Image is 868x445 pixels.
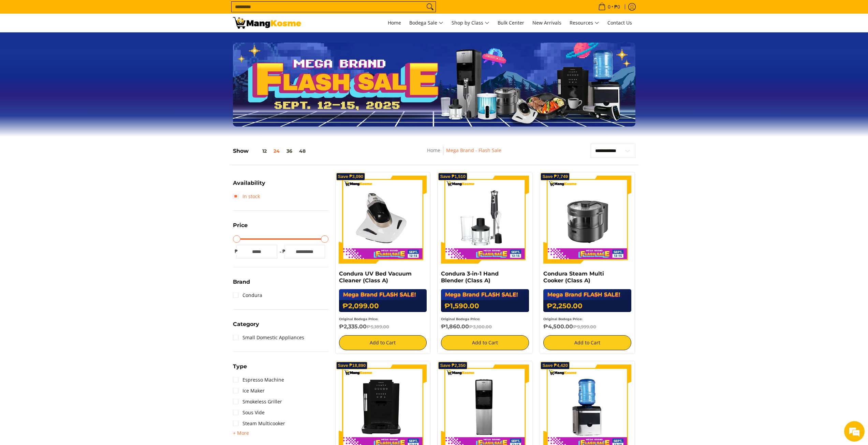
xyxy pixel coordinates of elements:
[440,364,466,368] span: Save ₱2,350
[384,14,404,32] a: Home
[543,270,604,284] a: Condura Steam Multi Cooker (Class A)
[542,364,568,368] span: Save ₱4,420
[532,19,561,26] span: New Arrivals
[233,279,250,290] summary: Open
[543,335,631,350] button: Add to Cart
[3,186,130,210] textarea: Type your message and click 'Submit'
[233,322,259,332] summary: Open
[339,335,427,350] button: Add to Cart
[448,14,493,32] a: Shop by Class
[283,148,296,154] button: 36
[469,324,492,329] del: ₱3,100.00
[498,19,524,26] span: Bulk Center
[281,248,288,255] span: ₱
[233,396,282,407] a: Smokeless Griller
[440,175,466,179] span: Save ₱1,510
[233,191,260,202] a: In stock
[339,176,427,264] img: Condura UV Bed Vacuum Cleaner (Class A)
[388,19,401,26] span: Home
[596,3,622,11] span: •
[233,429,249,437] summary: Open
[233,332,304,343] a: Small Domestic Appliances
[607,4,612,9] span: 0
[233,148,309,154] h5: Show
[233,279,250,285] span: Brand
[249,148,270,154] button: 12
[452,19,489,27] span: Shop by Class
[270,148,283,154] button: 24
[14,86,119,155] span: We are offline. Please leave us a message.
[338,364,366,368] span: Save ₱18,890
[441,176,529,264] img: Condura 3-in-1 Hand Blender (Class A)
[441,323,529,330] h6: ₱1,860.00
[308,14,635,32] nav: Main Menu
[566,14,603,32] a: Resources
[494,14,528,32] a: Bulk Center
[233,364,247,374] summary: Open
[543,300,631,312] h6: ₱2,250.00
[233,407,265,418] a: Sous Vide
[233,374,284,385] a: Espresso Machine
[543,323,631,330] h6: ₱4,500.00
[339,270,412,284] a: Condura UV Bed Vacuum Cleaner (Class A)
[406,14,447,32] a: Bodega Sale
[441,300,529,312] h6: ₱1,590.00
[427,147,440,153] a: Home
[613,4,621,9] span: ₱0
[296,148,309,154] button: 48
[379,146,549,162] nav: Breadcrumbs
[233,322,259,327] span: Category
[607,19,632,26] span: Contact Us
[604,14,635,32] a: Contact Us
[529,14,565,32] a: New Arrivals
[233,385,265,396] a: Ice Maker
[233,248,240,255] span: ₱
[233,364,247,369] span: Type
[233,418,285,429] a: Steam Multicooker
[35,38,115,47] div: Leave a message
[233,223,248,233] summary: Open
[441,335,529,350] button: Add to Cart
[233,223,248,228] span: Price
[441,270,499,284] a: Condura 3-in-1 Hand Blender (Class A)
[542,175,568,179] span: Save ₱7,749
[543,176,631,264] img: Condura Steam Multi Cooker (Class A)
[339,300,427,312] h6: ₱2,099.00
[543,317,583,321] small: Original Bodega Price:
[570,19,599,27] span: Resources
[441,317,480,321] small: Original Bodega Price:
[409,19,443,27] span: Bodega Sale
[338,175,364,179] span: Save ₱3,090
[233,17,301,29] img: MANG KOSME MEGA BRAND FLASH SALE: September 12-15, 2025 l Mang Kosme
[367,324,389,329] del: ₱5,189.00
[100,210,124,219] em: Submit
[233,180,265,186] span: Availability
[233,180,265,191] summary: Open
[425,2,436,12] button: Search
[233,430,249,436] span: + More
[233,290,262,301] a: Condura
[339,323,427,330] h6: ₱2,335.00
[339,317,378,321] small: Original Bodega Price:
[446,147,501,153] a: Mega Brand - Flash Sale
[573,324,596,329] del: ₱9,999.00
[112,3,128,20] div: Minimize live chat window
